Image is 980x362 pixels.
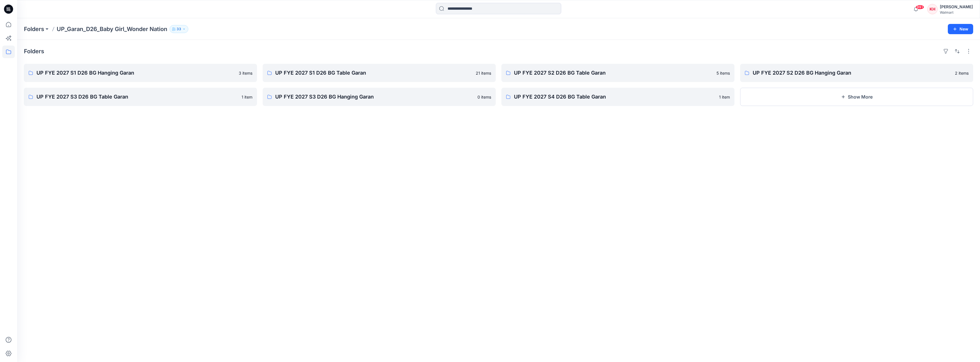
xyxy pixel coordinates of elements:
[514,69,713,77] p: UP FYE 2027 S2 D26 BG Table Garan
[740,64,973,82] a: UP FYE 2027 S2 D26 BG Hanging Garan2 items
[24,64,257,82] a: UP FYE 2027 S1 D26 BG Hanging Garan3 items
[753,69,952,77] p: UP FYE 2027 S2 D26 BG Hanging Garan
[501,64,734,82] a: UP FYE 2027 S2 D26 BG Table Garan5 items
[24,25,44,33] a: Folders
[263,64,496,82] a: UP FYE 2027 S1 D26 BG Table Garan21 items
[242,94,252,100] p: 1 item
[170,25,188,33] button: 33
[716,70,730,76] p: 5 items
[955,70,969,76] p: 2 items
[275,93,474,101] p: UP FYE 2027 S3 D26 BG Hanging Garan
[948,24,973,34] button: New
[57,25,167,33] p: UP_Garan_D26_Baby Girl_Wonder Nation
[514,93,716,101] p: UP FYE 2027 S4 D26 BG Table Garan
[36,69,235,77] p: UP FYE 2027 S1 D26 BG Hanging Garan
[177,26,181,32] p: 33
[476,70,491,76] p: 21 items
[477,94,491,100] p: 0 items
[24,48,44,55] h4: Folders
[719,94,730,100] p: 1 item
[740,88,973,106] button: Show More
[239,70,252,76] p: 3 items
[916,5,924,9] span: 99+
[927,4,938,14] div: KH
[36,93,238,101] p: UP FYE 2027 S3 D26 BG Table Garan
[501,88,734,106] a: UP FYE 2027 S4 D26 BG Table Garan1 item
[24,88,257,106] a: UP FYE 2027 S3 D26 BG Table Garan1 item
[940,3,973,10] div: [PERSON_NAME]
[940,10,973,15] div: Walmart
[263,88,496,106] a: UP FYE 2027 S3 D26 BG Hanging Garan0 items
[275,69,472,77] p: UP FYE 2027 S1 D26 BG Table Garan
